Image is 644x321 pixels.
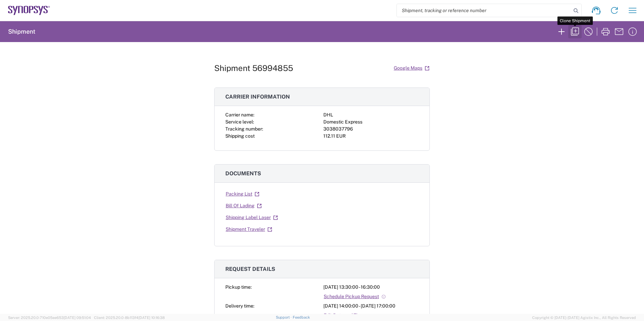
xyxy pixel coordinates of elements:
[323,291,386,302] a: Schedule Pickup Request
[8,28,35,36] h2: Shipment
[225,119,254,124] span: Service level:
[225,170,261,177] span: Documents
[323,284,419,291] div: [DATE] 13:30:00 - 16:30:00
[323,118,419,126] div: Domestic Express
[323,133,419,140] div: 112.11 EUR
[225,223,272,235] a: Shipment Traveler
[94,316,165,320] span: Client: 2025.20.0-8b113f4
[225,200,262,212] a: Bill Of Lading
[225,112,254,117] span: Carrier name:
[225,212,278,223] a: Shipping Label Laser
[225,126,263,132] span: Tracking number:
[397,4,571,17] input: Shipment, tracking or reference number
[64,316,91,320] span: [DATE] 09:51:04
[138,316,165,320] span: [DATE] 10:16:38
[225,188,260,200] a: Packing List
[8,316,91,320] span: Server: 2025.20.0-710e05ee653
[276,315,293,319] a: Support
[532,315,636,321] span: Copyright © [DATE]-[DATE] Agistix Inc., All Rights Reserved
[393,62,430,74] a: Google Maps
[323,302,419,310] div: [DATE] 14:00:00 - [DATE] 17:00:00
[323,126,419,133] div: 3038037796
[225,284,252,290] span: Pickup time:
[225,266,275,272] span: Request details
[225,303,254,309] span: Delivery time:
[323,111,419,118] div: DHL
[225,94,290,100] span: Carrier information
[225,133,255,139] span: Shipping cost
[214,63,293,73] h1: Shipment 56994855
[293,315,310,319] a: Feedback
